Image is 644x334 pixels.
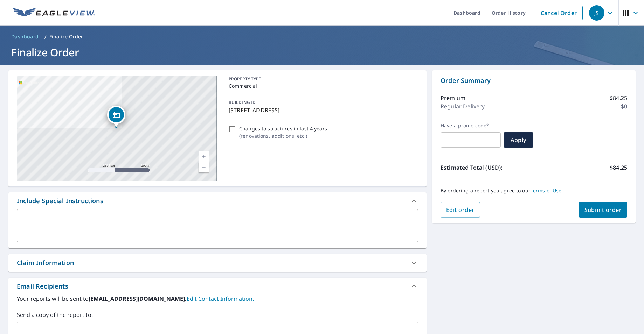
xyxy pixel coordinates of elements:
[535,6,583,20] a: Cancel Order
[229,76,415,82] p: PROPERTY TYPE
[44,33,47,41] li: /
[199,151,209,162] a: Current Level 17, Zoom In
[610,94,627,102] p: $84.25
[17,311,418,319] label: Send a copy of the report to:
[11,33,39,40] span: Dashboard
[8,31,42,42] a: Dashboard
[446,206,475,214] span: Edit order
[531,187,562,194] a: Terms of Use
[509,136,528,144] span: Apply
[17,294,418,303] label: Your reports will be sent to
[107,106,125,127] div: Dropped pin, building 1, Commercial property, 6406 Friars Rd San Diego, CA 92108
[441,163,534,172] p: Estimated Total (USD):
[89,295,187,303] b: [EMAIL_ADDRESS][DOMAIN_NAME].
[441,102,485,111] p: Regular Delivery
[589,5,604,21] div: JS
[229,82,415,90] p: Commercial
[579,202,628,218] button: Submit order
[8,45,636,59] h1: Finalize Order
[8,254,427,272] div: Claim Information
[239,125,327,132] p: Changes to structures in last 4 years
[441,122,501,129] label: Have a promo code?
[504,132,533,148] button: Apply
[239,132,327,140] p: ( renovations, additions, etc. )
[17,282,68,291] div: Email Recipients
[49,33,83,40] p: Finalize Order
[584,206,622,214] span: Submit order
[610,163,627,172] p: $84.25
[8,31,636,42] nav: breadcrumb
[441,202,480,218] button: Edit order
[8,192,427,209] div: Include Special Instructions
[13,8,95,18] img: EV Logo
[229,99,256,105] p: BUILDING ID
[621,102,627,111] p: $0
[441,187,627,194] p: By ordering a report you agree to our
[441,94,465,102] p: Premium
[229,106,415,114] p: [STREET_ADDRESS]
[8,278,427,294] div: Email Recipients
[17,196,103,206] div: Include Special Instructions
[199,162,209,172] a: Current Level 17, Zoom Out
[441,76,627,85] p: Order Summary
[17,258,74,268] div: Claim Information
[187,295,254,303] a: EditContactInfo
